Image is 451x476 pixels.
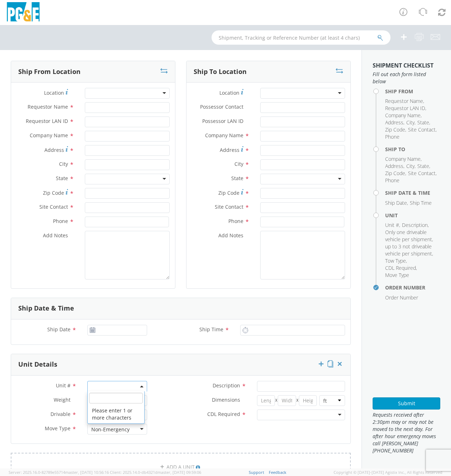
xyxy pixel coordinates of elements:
[249,470,264,475] a: Support
[385,126,405,133] span: Zip Code
[43,232,68,239] span: Add Notes
[215,203,243,210] span: Site Contact
[385,155,421,162] span: Company Name
[18,68,81,75] h3: Ship From Location
[45,425,71,432] span: Move Type
[65,470,109,475] span: master, [DATE] 10:56:16
[385,213,440,218] h4: Unit
[212,30,391,45] input: Shipment, Tracking or Reference Number (at least 4 chars)
[199,326,223,333] span: Ship Time
[410,199,432,206] span: Ship Time
[26,118,68,124] span: Requestor LAN ID
[408,126,437,133] li: ,
[385,105,426,112] li: ,
[44,89,64,96] span: Location
[406,119,416,126] li: ,
[385,257,407,264] li: ,
[56,175,68,182] span: State
[385,133,399,140] span: Phone
[385,285,440,290] h4: Order Number
[59,160,68,167] span: City
[385,199,407,206] span: Ship Date
[373,411,440,454] span: Requests received after 2:30pm may or may not be moved to the next day. For after hour emergency ...
[402,222,428,228] span: Description
[43,189,64,196] span: Zip Code
[54,396,71,403] span: Weight
[408,170,436,177] span: Site Contact
[385,105,425,111] span: Requestor LAN ID
[28,103,68,110] span: Requestor Name
[213,382,240,389] span: Description
[269,470,286,475] a: Feedback
[373,71,440,85] span: Fill out each form listed below
[385,98,424,105] li: ,
[50,411,71,417] span: Drivable
[385,190,440,195] h4: Ship Date & Time
[299,395,317,406] input: Height
[275,395,278,406] span: X
[385,177,399,184] span: Phone
[18,305,74,312] h3: Ship Date & Time
[200,103,243,110] span: Possessor Contact
[9,470,109,475] span: Server: 2025.16.0-82789e55714
[296,395,299,406] span: X
[385,163,404,170] li: ,
[202,118,243,124] span: Possessor LAN ID
[385,222,399,228] span: Unit #
[402,222,429,229] li: ,
[385,112,421,119] span: Company Name
[385,294,418,301] span: Order Number
[417,119,429,126] span: State
[406,163,414,169] span: City
[218,232,243,239] span: Add Notes
[417,163,430,170] li: ,
[385,119,404,126] li: ,
[406,119,414,126] span: City
[385,170,406,177] li: ,
[47,326,71,333] span: Ship Date
[44,147,64,153] span: Address
[373,397,440,410] button: Submit
[207,411,240,417] span: CDL Required
[385,119,403,126] span: Address
[219,89,239,96] span: Location
[234,160,243,167] span: City
[278,395,296,406] input: Width
[417,163,429,169] span: State
[218,189,239,196] span: Zip Code
[385,147,440,152] h4: Ship To
[385,257,406,264] span: Tow Type
[334,470,442,475] span: Copyright © [DATE]-[DATE] Agistix Inc., All Rights Reserved
[53,218,68,224] span: Phone
[385,163,403,169] span: Address
[56,382,71,389] span: Unit #
[194,68,247,75] h3: Ship To Location
[408,170,437,177] li: ,
[110,470,201,475] span: Client: 2025.14.0-db4321d
[231,175,243,182] span: State
[385,155,422,163] li: ,
[385,199,408,207] li: ,
[408,126,436,133] span: Site Contact
[385,229,433,257] span: Only one driveable vehicle per shipment, up to 3 not driveable vehicle per shipment
[385,126,406,133] li: ,
[385,112,422,119] li: ,
[212,396,240,403] span: Dimensions
[385,98,423,104] span: Requestor Name
[157,470,201,475] span: master, [DATE] 09:59:06
[91,426,130,433] div: Non-Emergency
[385,272,409,278] span: Move Type
[385,170,405,177] span: Zip Code
[385,264,416,271] span: CDL Required
[385,229,438,257] li: ,
[385,222,400,229] li: ,
[88,405,145,423] li: Please enter 1 or more characters
[5,2,41,23] img: pge-logo-06675f144f4cfa6a6814.png
[228,218,243,224] span: Phone
[220,147,239,153] span: Address
[385,89,440,94] h4: Ship From
[39,203,68,210] span: Site Contact
[385,264,417,272] li: ,
[18,361,57,368] h3: Unit Details
[406,163,416,170] li: ,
